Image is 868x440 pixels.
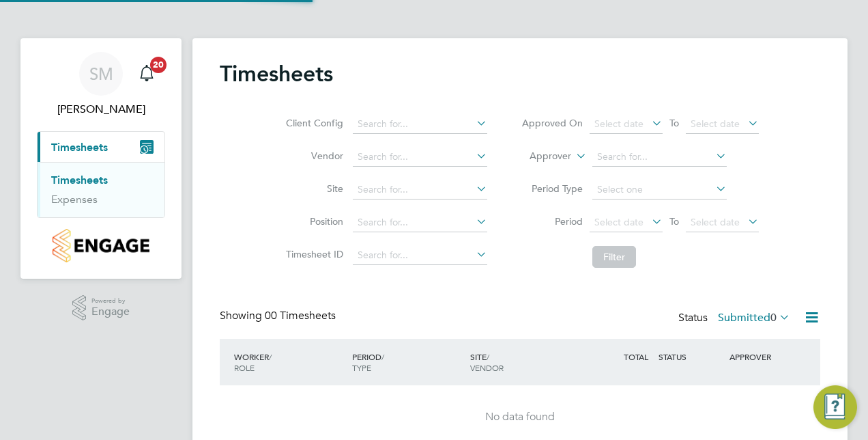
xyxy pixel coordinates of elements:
div: STATUS [655,344,726,369]
a: 20 [133,52,160,96]
button: Filter [592,246,636,268]
label: Approved On [521,117,583,129]
a: Powered byEngage [72,295,130,321]
label: Site [282,182,343,195]
span: ROLE [234,362,255,373]
button: Engage Resource Center [813,385,857,429]
a: Timesheets [51,174,108,187]
input: Search for... [353,148,487,167]
img: countryside-properties-logo-retina.png [53,229,149,262]
span: Timesheets [51,141,108,154]
span: To [665,114,683,132]
label: Timesheet ID [282,248,343,260]
label: Approver [510,150,571,163]
a: Expenses [51,193,98,206]
span: Steven McIntyre [37,101,165,118]
span: SM [89,65,113,83]
input: Search for... [353,115,487,134]
div: APPROVER [726,344,797,369]
h2: Timesheets [220,60,333,87]
input: Search for... [353,246,487,265]
label: Vendor [282,150,343,162]
span: Select date [691,118,740,130]
div: SITE [467,344,585,380]
button: Timesheets [38,132,164,162]
div: PERIOD [349,344,467,380]
nav: Main navigation [20,38,182,279]
div: No data found [233,410,807,424]
label: Position [282,215,343,228]
span: TOTAL [624,351,648,362]
a: SM[PERSON_NAME] [37,52,165,118]
input: Search for... [353,180,487,200]
div: WORKER [231,344,349,380]
span: VENDOR [470,362,504,373]
span: Select date [594,216,643,228]
span: / [381,351,384,362]
span: Select date [594,118,643,130]
a: Go to home page [37,229,165,262]
span: Select date [691,216,740,228]
span: 00 Timesheets [265,309,336,322]
input: Search for... [353,213,487,232]
div: Timesheets [38,162,164,217]
span: To [665,212,683,230]
label: Client Config [282,117,343,129]
label: Period Type [521,182,583,195]
span: TYPE [352,362,371,373]
div: Status [678,309,793,328]
input: Select one [592,180,727,200]
div: Showing [220,309,338,323]
span: / [269,351,272,362]
span: / [487,351,489,362]
input: Search for... [592,148,727,167]
span: Powered by [91,295,130,307]
span: Engage [91,306,130,318]
label: Period [521,215,583,228]
span: 0 [770,311,777,325]
label: Submitted [718,311,790,325]
span: 20 [150,57,167,73]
